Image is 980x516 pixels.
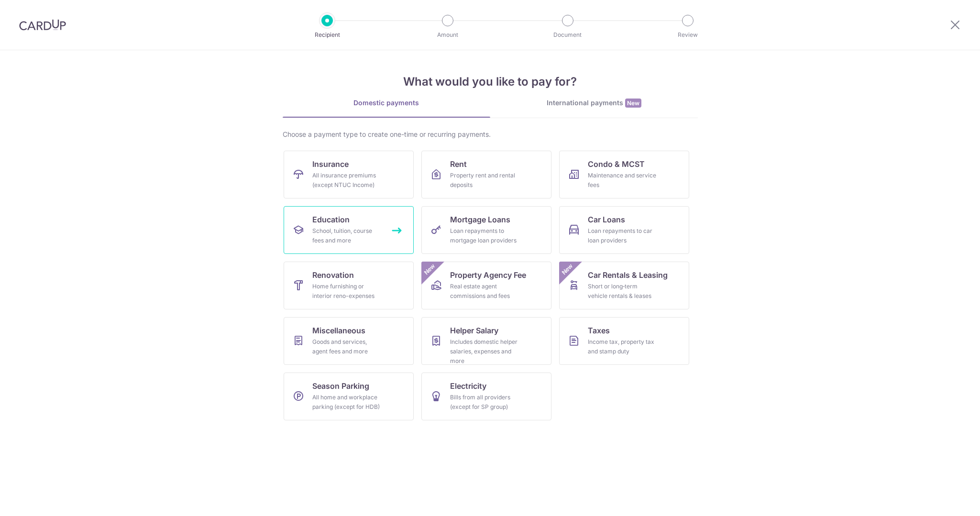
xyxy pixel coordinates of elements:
[283,98,490,108] div: Domestic payments
[588,158,645,170] span: Condo & MCST
[312,158,349,170] span: Insurance
[559,206,689,254] a: Car LoansLoan repayments to car loan providers
[312,282,381,301] div: Home furnishing or interior reno-expenses
[450,158,467,170] span: Rent
[588,171,657,190] div: Maintenance and service fees
[450,325,498,336] span: Helper Salary
[588,282,657,301] div: Short or long‑term vehicle rentals & leases
[312,380,369,392] span: Season Parking
[450,214,510,225] span: Mortgage Loans
[312,393,381,412] div: All home and workplace parking (except for HDB)
[284,262,414,309] a: RenovationHome furnishing or interior reno-expenses
[588,226,657,245] div: Loan repayments to car loan providers
[588,337,657,356] div: Income tax, property tax and stamp duty
[450,171,519,190] div: Property rent and rental deposits
[490,98,698,108] div: International payments
[283,73,698,90] h4: What would you like to pay for?
[421,206,551,254] a: Mortgage LoansLoan repayments to mortgage loan providers
[588,325,610,336] span: Taxes
[450,337,519,366] div: Includes domestic helper salaries, expenses and more
[312,171,381,190] div: All insurance premiums (except NTUC Income)
[421,262,551,309] a: Property Agency FeeReal estate agent commissions and feesNew
[450,226,519,245] div: Loan repayments to mortgage loan providers
[421,317,551,365] a: Helper SalaryIncludes domestic helper salaries, expenses and more
[652,30,723,40] p: Review
[421,151,551,198] a: RentProperty rent and rental deposits
[450,282,519,301] div: Real estate agent commissions and fees
[588,269,668,281] span: Car Rentals & Leasing
[559,317,689,365] a: TaxesIncome tax, property tax and stamp duty
[284,373,414,420] a: Season ParkingAll home and workplace parking (except for HDB)
[312,226,381,245] div: School, tuition, course fees and more
[292,30,363,40] p: Recipient
[312,325,365,336] span: Miscellaneous
[532,30,603,40] p: Document
[312,269,354,281] span: Renovation
[284,317,414,365] a: MiscellaneousGoods and services, agent fees and more
[421,373,551,420] a: ElectricityBills from all providers (except for SP group)
[312,214,350,225] span: Education
[450,380,486,392] span: Electricity
[312,337,381,356] div: Goods and services, agent fees and more
[559,262,689,309] a: Car Rentals & LeasingShort or long‑term vehicle rentals & leasesNew
[559,151,689,198] a: Condo & MCSTMaintenance and service fees
[284,206,414,254] a: EducationSchool, tuition, course fees and more
[625,99,641,108] span: New
[421,262,437,277] span: New
[588,214,625,225] span: Car Loans
[450,393,519,412] div: Bills from all providers (except for SP group)
[450,269,526,281] span: Property Agency Fee
[284,151,414,198] a: InsuranceAll insurance premiums (except NTUC Income)
[559,262,575,277] span: New
[412,30,483,40] p: Amount
[19,19,66,31] img: CardUp
[283,130,698,139] div: Choose a payment type to create one-time or recurring payments.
